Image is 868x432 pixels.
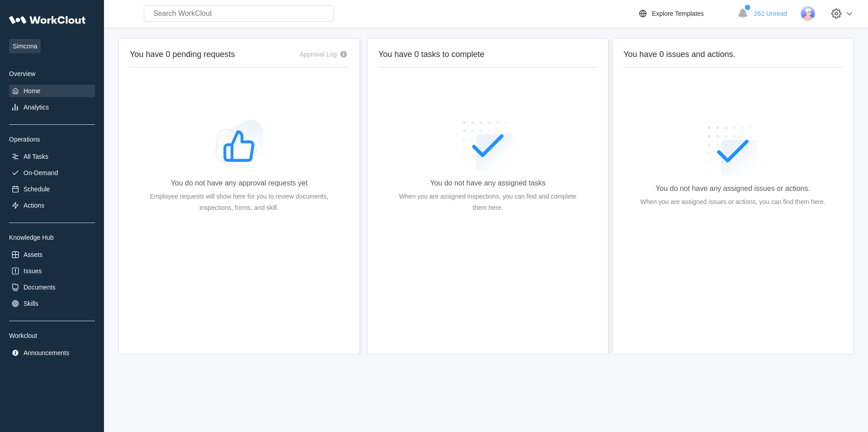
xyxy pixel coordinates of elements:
[9,234,95,241] div: Knowledge Hub
[24,267,42,275] div: Issues
[9,70,95,77] div: Overview
[9,101,95,114] a: Analytics
[800,6,816,21] img: user-3.png
[9,136,95,143] div: Operations
[9,39,41,53] span: Simcona
[144,5,334,22] input: Search WorkClout
[637,8,733,19] a: Explore Templates
[754,10,787,17] span: 262 Unread
[24,349,69,356] div: Announcements
[9,265,95,277] a: Issues
[430,179,546,187] div: You do not have any assigned tasks
[656,185,810,193] div: You do not have any assigned issues or actions.
[9,347,95,359] a: Announcements
[24,251,42,258] div: Assets
[24,185,50,193] div: Schedule
[24,87,40,95] div: Home
[24,284,56,291] div: Documents
[9,248,95,261] a: Assets
[623,49,842,60] h2: You have 0 issues and actions.
[299,51,337,58] div: Approval Log
[130,49,235,60] h2: You have 0 pending requests
[9,199,95,212] a: Actions
[24,202,44,209] div: Actions
[144,191,334,214] div: Employee requests will show here for you to review documents, inspections, forms, and skill.
[171,179,308,187] div: You do not have any approval requests yet
[640,196,825,208] div: When you are assigned issues or actions, you can find them here.
[9,183,95,195] a: Schedule
[393,191,583,214] div: When you are assigned inspections, you can find and complete them here.
[9,85,95,97] a: Home
[9,281,95,294] a: Documents
[24,104,49,111] div: Analytics
[652,10,704,17] div: Explore Templates
[24,153,48,160] div: All Tasks
[24,169,58,176] div: On-Demand
[9,150,95,163] a: All Tasks
[9,332,95,339] div: Workclout
[24,300,38,307] div: Skills
[9,297,95,310] a: Skills
[9,166,95,179] a: On-Demand
[378,49,597,60] h2: You have 0 tasks to complete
